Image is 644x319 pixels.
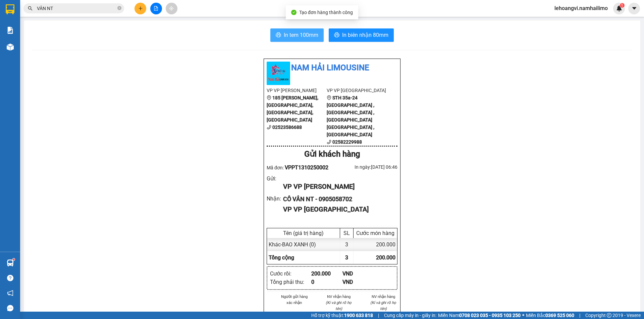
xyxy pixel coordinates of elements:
span: | [378,312,379,319]
img: logo-vxr [6,4,14,14]
span: phone [267,125,271,130]
li: Người gửi hàng xác nhận [280,294,309,306]
span: environment [267,95,271,100]
span: close-circle [117,6,121,10]
b: 02523586688 [272,125,302,130]
span: lehoangvi.namhailimo [549,4,613,12]
span: 3 [345,254,348,261]
span: close-circle [117,5,121,12]
span: phone [327,140,331,144]
div: VND [342,278,374,286]
span: check-circle [291,10,297,15]
span: Tạo đơn hàng thành công [299,10,353,15]
button: aim [166,3,177,14]
img: logo.jpg [3,3,27,27]
img: logo.jpg [267,62,290,85]
div: VND [342,269,374,278]
input: Tìm tên, số ĐT hoặc mã đơn [37,5,116,12]
li: VP VP [PERSON_NAME] [267,87,327,94]
strong: 0369 525 060 [545,313,574,318]
div: Cước món hàng [355,230,395,236]
span: Cung cấp máy in - giấy in: [384,312,436,319]
li: VP VP [PERSON_NAME] [3,36,46,51]
span: In tem 100mm [284,31,318,39]
div: Gửi khách hàng [267,148,397,161]
strong: 0708 023 035 - 0935 103 250 [459,313,521,318]
span: Khác - BAO XANH (0) [269,241,316,248]
span: printer [334,32,339,38]
span: | [579,312,580,319]
li: NV nhận hàng [325,294,353,300]
i: (Kí và ghi rõ họ tên) [370,300,396,311]
li: VP VP [GEOGRAPHIC_DATA] [327,87,387,94]
span: file-add [154,6,158,11]
li: Nam Hải Limousine [3,3,97,28]
span: question-circle [7,275,13,281]
span: plus [138,6,143,11]
span: aim [169,6,174,11]
span: Tổng cộng [269,254,294,261]
div: CÔ VÂN NT - 0905058702 [283,194,392,204]
button: printerIn biên nhận 80mm [329,28,394,42]
b: 185 [PERSON_NAME], [GEOGRAPHIC_DATA], [GEOGRAPHIC_DATA], [GEOGRAPHIC_DATA] [267,95,318,123]
span: printer [276,32,281,38]
span: 1 [621,3,623,8]
div: In ngày: [DATE] 06:46 [332,163,397,171]
i: (Kí và ghi rõ họ tên) [326,300,352,311]
span: message [7,305,13,311]
div: Mã đơn: [267,163,332,172]
div: Gửi : [267,174,283,183]
img: solution-icon [7,27,14,34]
div: 0 [311,278,342,286]
span: environment [327,95,331,100]
span: Hỗ trợ kỹ thuật: [311,312,373,319]
div: VP VP [PERSON_NAME] [283,181,392,192]
span: VPPT1310250002 [285,164,328,171]
strong: 1900 633 818 [344,313,373,318]
div: Tổng phải thu : [270,278,311,286]
sup: 1 [13,258,15,260]
button: caret-down [628,3,640,14]
span: search [28,6,33,11]
li: VP VP [PERSON_NAME] Lão [46,36,89,58]
img: warehouse-icon [7,44,14,51]
div: 3 [340,238,354,251]
b: STH 35a-24 [GEOGRAPHIC_DATA] , [GEOGRAPHIC_DATA] , [GEOGRAPHIC_DATA] [GEOGRAPHIC_DATA] , [GEOGRAP... [327,95,374,137]
span: Miền Bắc [526,312,574,319]
button: file-add [150,3,162,14]
div: VP VP [GEOGRAPHIC_DATA] [283,204,392,215]
b: 02582229988 [332,139,362,145]
span: caret-down [631,5,637,11]
div: 200.000 [311,269,342,278]
span: copyright [607,313,611,318]
span: In biên nhận 80mm [342,31,388,39]
img: warehouse-icon [7,259,14,266]
span: Miền Nam [438,312,521,319]
div: Tên (giá trị hàng) [269,230,338,236]
div: SL [342,230,352,236]
span: 200.000 [376,254,395,261]
li: NV nhận hàng [369,294,397,300]
span: notification [7,290,13,296]
div: 200.000 [354,238,397,251]
img: icon-new-feature [616,5,622,11]
div: Cước rồi : [270,269,311,278]
div: Nhận : [267,194,283,203]
span: ⚪️ [522,314,524,317]
li: Nam Hải Limousine [267,62,397,74]
button: plus [135,3,146,14]
button: printerIn tem 100mm [270,28,324,42]
sup: 1 [620,3,625,8]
